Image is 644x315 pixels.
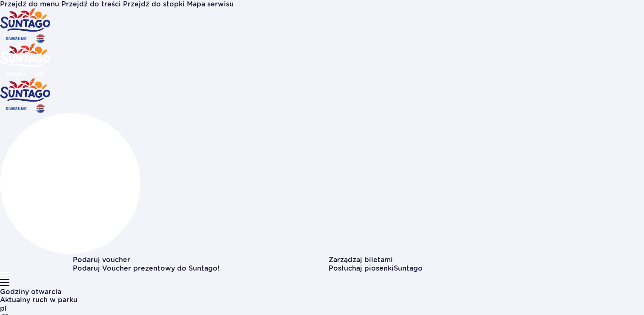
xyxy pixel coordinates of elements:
[329,256,393,264] a: Zarządzaj biletami
[329,264,423,272] span: Posłuchaj piosenki
[73,264,220,272] a: Podaruj Voucher prezentowy do Suntago!
[394,264,423,272] span: Suntago
[329,265,423,272] button: Posłuchaj piosenkiSuntago
[73,256,130,264] a: Podaruj voucher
